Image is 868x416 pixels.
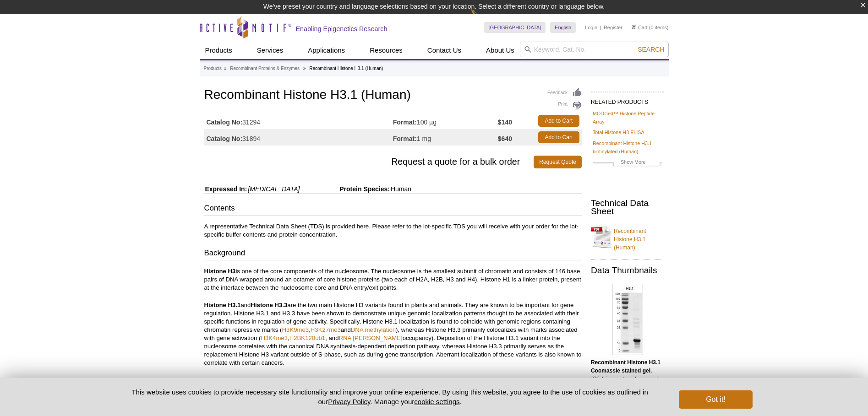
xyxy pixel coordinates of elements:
p: This website uses cookies to provide necessary site functionality and improve your online experie... [116,387,664,406]
b: Histone H3.3 [251,302,287,308]
a: H2BK120ub1 [289,335,325,341]
a: Add to Cart [538,115,579,127]
h2: Enabling Epigenetics Research [296,25,388,33]
a: Recombinant Histone H3.1 (Human) [591,222,664,252]
a: DNA methylation [351,326,396,333]
td: 1 mg [393,129,498,146]
h2: Data Thumbnails [591,266,664,275]
p: is one of the core components of the nucleosome. The nucleosome is the smallest subunit of chroma... [204,267,582,292]
b: Histone H3 [204,268,236,275]
strong: $640 [498,135,512,143]
p: A representative Technical Data Sheet (TDS) is provided here. Please refer to the lot-specific TD... [204,222,582,239]
button: Got it! [679,390,752,409]
td: 31894 [204,129,393,146]
a: Recombinant Proteins & Enzymes [230,65,300,73]
span: Request a quote for a bulk order [204,156,534,168]
a: H3K9me3 [282,326,309,333]
a: Resources [364,42,408,59]
h3: Background [204,248,582,260]
a: Privacy Policy [328,398,370,405]
a: Applications [302,42,350,59]
strong: Catalog No: [207,118,243,126]
i: [MEDICAL_DATA] [248,185,300,193]
li: (0 items) [632,22,669,33]
p: (Click image to enlarge and see details). [591,358,664,391]
img: Your Cart [632,25,636,29]
h1: Recombinant Histone H3.1 (Human) [204,88,582,103]
span: Expressed In: [204,185,247,193]
a: Request Quote [534,156,582,168]
span: Protein Species: [301,185,390,193]
button: Search [635,45,667,54]
a: Recombinant Histone H3.1 biotinylated (Human) [593,139,662,156]
p: and are the two main Histone H3 variants found in plants and animals. They are known to be import... [204,301,582,367]
strong: Format: [393,135,417,143]
td: 31294 [204,113,393,129]
a: Login [585,24,597,31]
a: [GEOGRAPHIC_DATA] [484,22,546,33]
input: Keyword, Cat. No. [520,42,669,57]
a: Show More [593,158,662,168]
h2: Technical Data Sheet [591,199,664,216]
a: Total Histone H3 ELISA [593,128,644,136]
strong: Catalog No: [207,135,243,143]
a: Add to Cart [538,131,579,143]
a: Contact Us [422,42,467,59]
a: Products [204,65,222,73]
a: Services [251,42,289,59]
a: H3K27me3 [311,326,341,333]
a: Print [547,100,582,110]
h2: RELATED PRODUCTS [591,92,664,108]
button: cookie settings [414,398,459,405]
a: About Us [480,42,520,59]
li: » [303,66,306,71]
li: » [224,66,227,71]
a: RNA [PERSON_NAME] [339,335,403,341]
span: Search [638,46,664,53]
b: Recombinant Histone H3.1 Coomassie stained gel. [591,359,661,374]
a: Products [200,42,238,59]
a: Feedback [547,88,582,98]
a: Cart [632,24,648,31]
h3: Application Notes [204,376,582,389]
li: | [600,22,601,33]
a: Register [604,24,622,31]
a: English [550,22,576,33]
span: Human [390,185,411,193]
a: MODified™ Histone Peptide Array [593,109,662,126]
img: Change Here [470,7,495,28]
strong: Format: [393,118,417,126]
b: Histone H3.1 [204,302,241,308]
li: Recombinant Histone H3.1 (Human) [309,66,383,71]
a: H3K4me3 [261,335,288,341]
h3: Contents [204,203,582,216]
img: Recombinant Histone H3.1 Coomassie gel [612,284,643,355]
td: 100 µg [393,113,498,129]
strong: $140 [498,118,512,126]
